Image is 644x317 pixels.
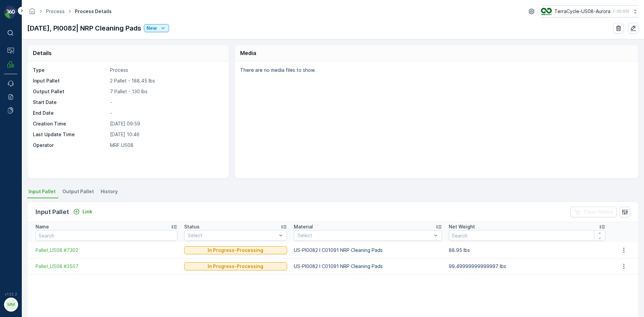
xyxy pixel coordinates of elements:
[294,223,313,230] p: Material
[110,142,222,149] p: MRF.US08
[449,247,606,254] p: 88.95 lbs
[110,99,222,106] p: -
[110,131,222,138] p: [DATE] 10:46
[449,263,606,270] p: 99.49999999999997 lbs
[4,298,17,312] button: MM
[110,110,222,116] p: -
[584,209,613,215] p: Clear Filters
[33,110,107,116] p: End Date
[449,230,606,241] input: Search
[73,8,113,15] span: Process Details
[101,188,118,195] span: History
[4,5,17,19] img: logo
[62,188,94,195] span: Output Pallet
[570,207,617,217] button: Clear Filters
[27,23,141,33] p: [DATE], PI0082| NRP Cleaning Pads
[33,67,107,73] p: Type
[110,77,222,84] p: 2 Pallet - 188.45 lbs
[294,263,442,270] p: US-PI0082 I C01091 NRP Cleaning Pads
[110,88,222,95] p: 7 Pallet - 130 lbs
[110,67,222,73] p: Process
[46,8,65,14] a: Process
[36,230,177,241] input: Search
[33,77,107,84] p: Input Pallet
[240,49,256,57] p: Media
[33,99,107,106] p: Start Date
[83,208,92,215] p: Link
[4,292,17,296] span: v 1.52.2
[33,120,107,127] p: Creation Time
[144,24,169,32] button: New
[294,247,442,254] p: US-PI0082 I C01091 NRP Cleaning Pads
[33,49,52,57] p: Details
[184,246,287,254] button: In Progress-Processing
[36,263,177,270] a: Pallet_US08 #3507
[208,263,263,270] p: In Progress-Processing
[208,247,263,254] p: In Progress-Processing
[6,299,16,310] div: MM
[240,67,631,73] p: There are no media files to show.
[110,120,222,127] p: [DATE] 09:59
[184,223,200,230] p: Status
[33,131,107,138] p: Last Update Time
[298,232,432,239] p: Select
[36,247,177,254] a: Pallet_US08 #7302
[147,25,157,32] p: New
[184,262,287,270] button: In Progress-Processing
[29,10,36,16] a: Homepage
[188,232,277,239] p: Select
[541,8,552,15] img: image_ci7OI47.png
[449,223,475,230] p: Net Weight
[33,88,107,95] p: Output Pallet
[70,208,95,216] button: Link
[29,188,56,195] span: Input Pallet
[36,223,49,230] p: Name
[554,8,610,15] p: TerraCycle-US08-Aurora
[541,5,639,17] button: TerraCycle-US08-Aurora(-05:00)
[613,9,629,14] p: ( -05:00 )
[36,207,69,217] p: Input Pallet
[33,142,107,149] p: Operator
